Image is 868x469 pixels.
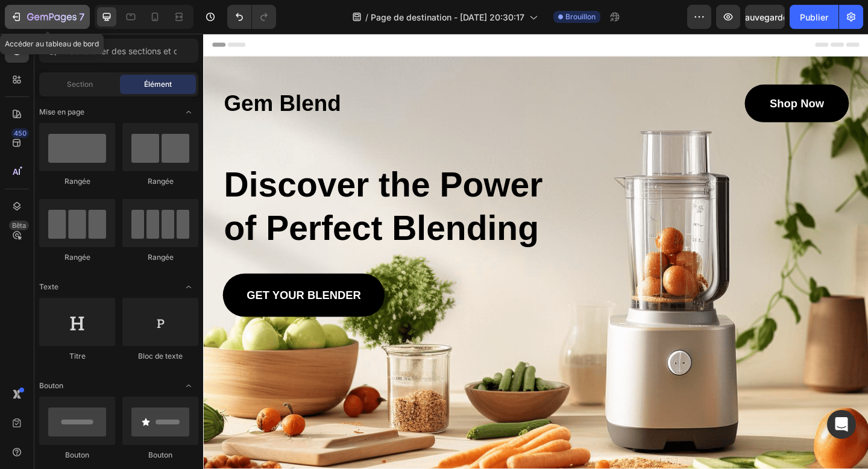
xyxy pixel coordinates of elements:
a: Shop Now [589,55,702,96]
button: 7 [5,5,90,29]
font: Sauvegarder [740,12,791,22]
font: Bouton [65,450,89,459]
font: / [365,12,368,22]
div: Annuler/Rétablir [227,5,276,29]
span: Basculer pour ouvrir [179,102,198,122]
font: Bouton [148,450,172,459]
font: Rangée [148,253,174,262]
p: Shop Now [616,67,675,85]
button: Publier [790,5,838,29]
a: GET YOUR BLENDER [21,261,197,308]
iframe: Zone de conception [203,34,868,469]
font: Publier [800,12,828,22]
font: Rangée [148,177,174,186]
font: Bouton [39,381,63,390]
font: 7 [79,11,84,23]
font: Section [67,80,93,89]
div: Ouvrir Intercom Messenger [827,410,856,439]
font: Bloc de texte [138,351,183,360]
font: 450 [14,129,27,137]
font: Page de destination - [DATE] 20:30:17 [371,12,524,22]
font: Texte [39,282,58,291]
span: Basculer pour ouvrir [179,376,198,395]
p: GET YOUR BLENDER [47,275,171,294]
button: Sauvegarder [745,5,785,29]
font: Élément [144,80,172,89]
span: Basculer pour ouvrir [179,277,198,297]
font: Rangée [64,253,90,262]
font: Mise en page [39,107,84,116]
font: Brouillon [565,12,596,21]
font: Rangée [64,177,90,186]
input: Rechercher des sections et des éléments [39,39,198,63]
font: Bêta [12,221,26,230]
h2: Discover the Power of Perfect Blending [21,140,394,236]
font: Titre [69,351,86,360]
